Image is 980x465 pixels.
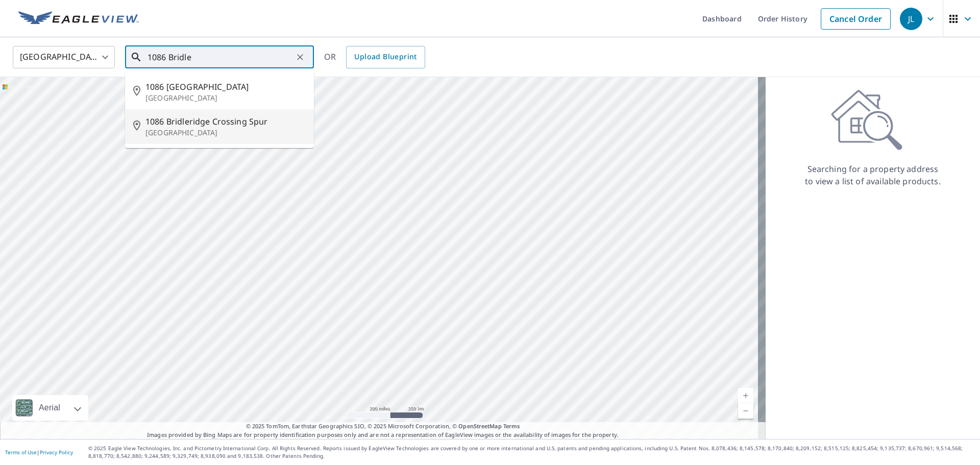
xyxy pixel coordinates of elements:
a: OpenStreetMap [458,422,501,430]
div: JL [900,8,922,30]
a: Upload Blueprint [346,46,425,68]
p: | [5,449,73,455]
p: Searching for a property address to view a list of available products. [804,163,941,187]
a: Terms of Use [5,449,37,456]
span: 1086 [GEOGRAPHIC_DATA] [145,81,306,93]
div: Aerial [12,395,88,421]
p: © 2025 Eagle View Technologies, Inc. and Pictometry International Corp. All Rights Reserved. Repo... [88,445,975,460]
a: Cancel Order [821,8,891,30]
a: Current Level 5, Zoom In [738,388,753,403]
p: [GEOGRAPHIC_DATA] [145,128,306,138]
p: [GEOGRAPHIC_DATA] [145,93,306,103]
input: Search by address or latitude-longitude [148,43,293,71]
div: OR [324,46,425,68]
img: EV Logo [18,11,139,27]
a: Current Level 5, Zoom Out [738,403,753,419]
div: [GEOGRAPHIC_DATA] [13,43,115,71]
button: Clear [293,50,307,64]
a: Privacy Policy [40,449,73,456]
div: Aerial [36,395,63,421]
span: Upload Blueprint [354,51,416,63]
span: © 2025 TomTom, Earthstar Geographics SIO, © 2025 Microsoft Corporation, © [246,422,520,431]
a: Terms [503,422,520,430]
span: 1086 Bridleridge Crossing Spur [145,115,306,128]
